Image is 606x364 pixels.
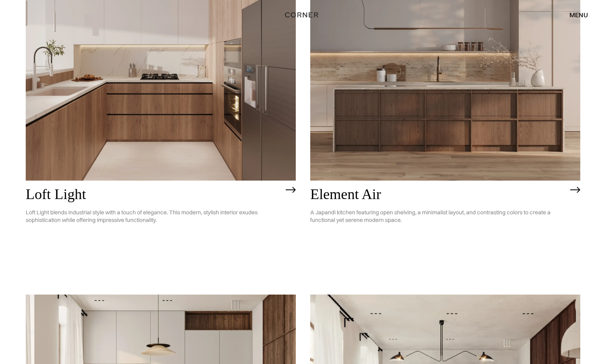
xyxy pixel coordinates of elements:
[569,12,588,18] div: menu
[561,8,588,22] div: menu
[310,203,566,230] p: A Japandi kitchen featuring open shelving, a minimalist layout, and contrasting colors to create ...
[276,10,330,20] a: home
[26,187,282,203] h2: Loft Light
[310,187,566,203] h2: Element Air
[26,203,282,230] p: Loft Light blends industrial style with a touch of elegance. This modern, stylish interior exudes...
